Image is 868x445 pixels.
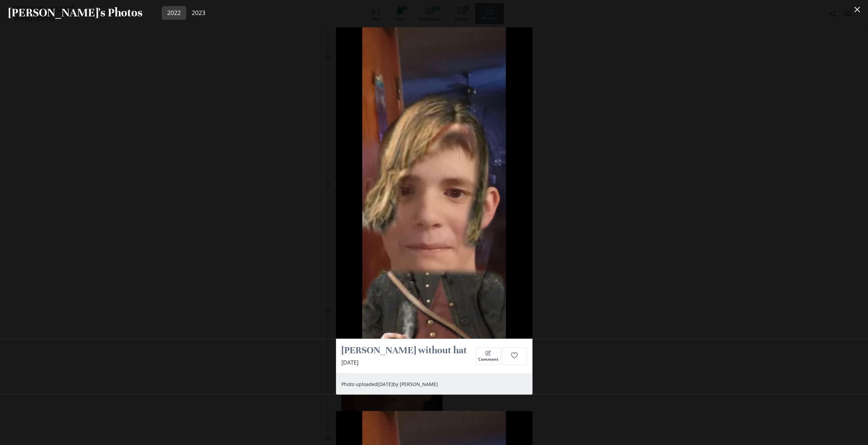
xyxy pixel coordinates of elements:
button: Comment [476,347,501,365]
p: Photo uploaded by [PERSON_NAME] [341,381,520,388]
img: Micah bell without hat [336,27,532,339]
a: 2022 [162,6,186,20]
button: Close [850,3,864,16]
span: [DATE] [341,359,358,366]
h2: [PERSON_NAME]'s Photos [8,5,143,20]
span: Comment [478,357,498,362]
h2: [PERSON_NAME] without hat [341,344,473,357]
a: 2023 [186,6,211,20]
span: June 20, 2024 [378,381,393,387]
